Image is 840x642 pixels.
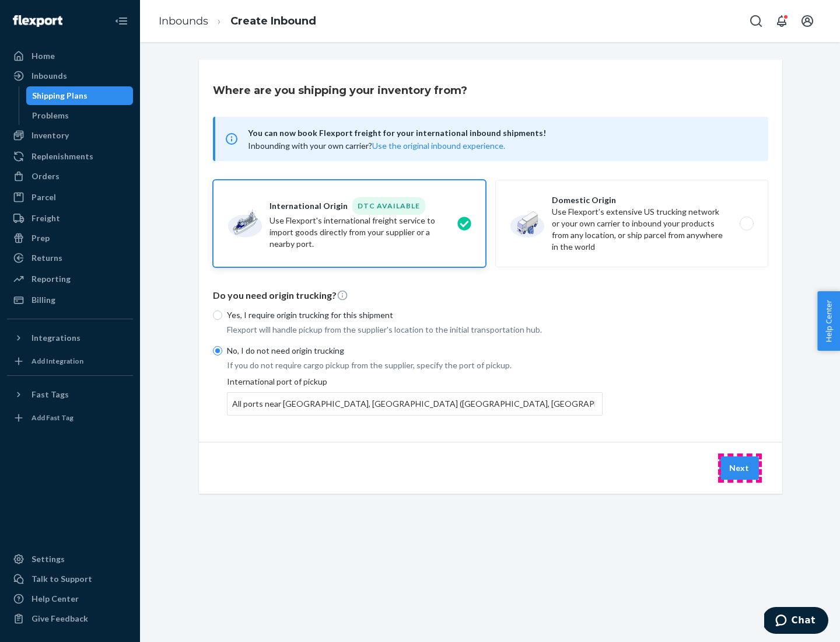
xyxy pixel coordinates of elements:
iframe: Opens a widget where you can chat to one of our agents [764,607,828,636]
div: Parcel [32,191,56,203]
button: Talk to Support [7,570,133,588]
div: Add Fast Tag [32,413,73,423]
div: Shipping Plans [32,90,87,102]
a: Returns [7,249,133,267]
div: Settings [32,553,65,565]
a: Create Inbound [230,15,316,27]
a: Freight [7,209,133,228]
a: Problems [26,106,134,125]
button: Open account menu [796,9,819,33]
a: Home [7,47,133,65]
a: Inbounds [7,67,133,85]
img: Flexport logo [13,15,62,27]
div: Help Center [32,593,79,605]
button: Open Search Box [744,9,768,33]
button: Open notifications [770,9,793,33]
a: Inbounds [159,15,208,27]
button: Help Center [817,291,840,351]
p: Do you need origin trucking? [213,289,768,302]
button: Close Navigation [110,9,133,33]
div: International port of pickup [227,376,603,416]
input: Yes, I require origin trucking for this shipment [213,310,222,320]
div: Give Feedback [32,613,88,624]
a: Reporting [7,270,133,288]
div: Replenishments [32,151,93,162]
button: Next [719,456,759,480]
input: No, I do not need origin trucking [213,346,222,355]
div: Add Integration [32,356,83,366]
div: Reporting [32,273,71,285]
a: Shipping Plans [26,86,134,105]
div: Inventory [32,130,69,141]
a: Prep [7,229,133,247]
div: Prep [32,232,50,244]
div: Home [32,50,55,62]
button: Fast Tags [7,385,133,404]
a: Add Integration [7,352,133,371]
span: Inbounding with your own carrier? [248,141,505,151]
a: Add Fast Tag [7,409,133,427]
div: Fast Tags [32,389,69,400]
ol: breadcrumbs [149,4,325,39]
h3: Where are you shipping your inventory from? [213,83,467,98]
div: Talk to Support [32,573,92,585]
p: Yes, I require origin trucking for this shipment [227,309,603,321]
a: Help Center [7,589,133,608]
span: You can now book Flexport freight for your international inbound shipments! [248,126,754,140]
div: Freight [32,212,60,224]
a: Inventory [7,126,133,145]
div: Integrations [32,332,80,344]
button: Integrations [7,329,133,347]
a: Billing [7,291,133,309]
p: Flexport will handle pickup from the supplier's location to the initial transportation hub. [227,324,603,336]
a: Orders [7,167,133,186]
div: Billing [32,294,55,306]
div: Problems [32,110,69,121]
a: Settings [7,550,133,568]
a: Parcel [7,188,133,207]
button: Use the original inbound experience. [372,140,505,152]
div: Inbounds [32,70,67,82]
div: Orders [32,170,60,182]
p: If you do not require cargo pickup from the supplier, specify the port of pickup. [227,360,603,371]
div: Returns [32,252,62,264]
button: Give Feedback [7,609,133,628]
p: No, I do not need origin trucking [227,345,603,357]
a: Replenishments [7,147,133,166]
